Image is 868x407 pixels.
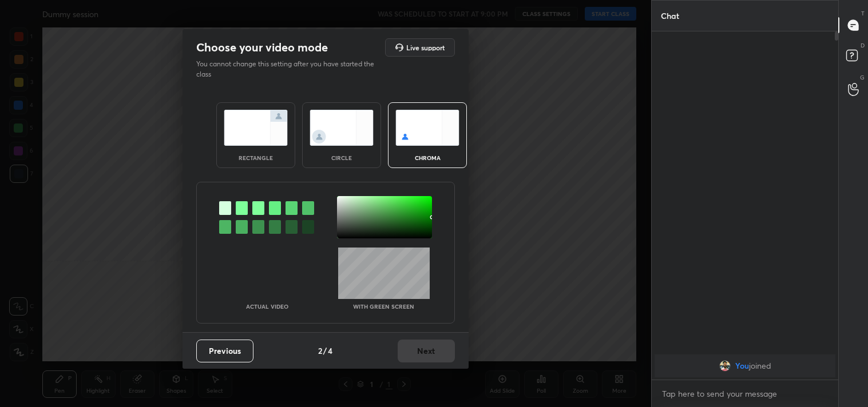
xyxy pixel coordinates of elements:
div: rectangle [233,155,279,161]
h4: 2 [318,345,322,357]
p: With green screen [353,304,414,309]
h4: / [323,345,327,357]
p: T [861,9,865,18]
span: joined [748,361,771,370]
button: Previous [196,340,253,362]
p: Actual Video [246,304,288,309]
p: Chat [652,1,688,31]
div: circle [319,155,364,161]
img: circleScreenIcon.acc0effb.svg [310,110,374,146]
img: chromaScreenIcon.c19ab0a0.svg [395,110,459,146]
h5: Live support [406,44,445,51]
div: grid [652,352,838,380]
div: chroma [405,155,450,161]
p: You cannot change this setting after you have started the class [196,59,382,79]
span: You [735,361,748,370]
h4: 4 [328,345,332,357]
img: f94f666b75404537a3dc3abc1e0511f3.jpg [719,360,730,372]
p: G [860,73,865,82]
h2: Choose your video mode [196,40,328,55]
img: normalScreenIcon.ae25ed63.svg [224,110,288,146]
p: D [861,41,865,50]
